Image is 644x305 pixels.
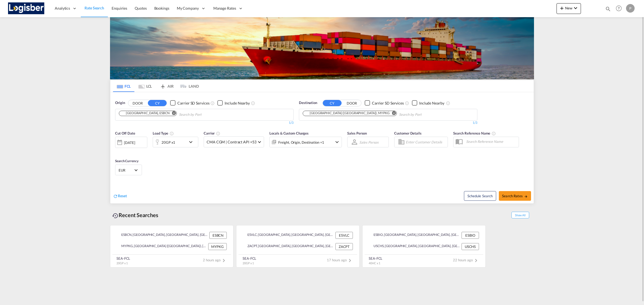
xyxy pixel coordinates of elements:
span: CMA CGM | Contract API +53 [207,139,256,145]
img: LCL+%26+FCL+BACKGROUND.png [110,17,534,79]
md-icon: icon-information-outline [170,131,174,136]
div: 1/3 [115,121,294,125]
div: 20GP x1 [162,139,175,146]
div: Port Klang (Pelabuhan Klang), MYPKG [305,111,390,116]
div: icon-magnify [605,6,611,14]
input: Chips input. [399,110,450,119]
md-chips-wrap: Chips container. Use arrow keys to select chips. [118,109,232,119]
div: Carrier SD Services [177,101,209,106]
div: Barcelona, ESBCN [121,111,170,116]
span: 2 hours ago [203,258,227,262]
button: Search Ratesicon-arrow-right [499,191,531,201]
md-icon: icon-chevron-down [188,139,197,145]
md-tab-item: LAND [177,80,199,92]
md-icon: icon-chevron-right [221,257,227,264]
div: Help [614,4,626,13]
span: 22 hours ago [453,258,479,262]
md-icon: Your search will be saved by the below given name [492,131,496,136]
span: Rate Search [85,6,104,10]
md-checkbox: Checkbox No Ink [365,100,404,106]
div: Include Nearby [225,101,250,106]
md-icon: icon-arrow-right [524,195,528,198]
md-checkbox: Checkbox No Ink [412,100,444,106]
button: CY [323,100,342,106]
md-chips-wrap: Chips container. Use arrow keys to select chips. [302,109,452,119]
md-icon: icon-chevron-right [473,257,479,264]
div: Recent Searches [110,209,160,221]
div: Press delete to remove this chip. [121,111,171,116]
recent-search-card: ESBCN, [GEOGRAPHIC_DATA], [GEOGRAPHIC_DATA], [GEOGRAPHIC_DATA], [GEOGRAPHIC_DATA] ESBCNMYPKG, [GE... [110,225,233,267]
span: 20GP x 1 [243,261,254,265]
div: ZACPT [335,243,353,250]
span: Cut Off Date [115,131,135,135]
div: ESVLC, Valencia, Spain, Southern Europe, Europe [243,232,334,239]
span: Enquiries [112,6,127,10]
div: SEA-FCL [369,256,382,261]
md-tab-item: FCL [113,80,134,92]
span: Search Rates [502,194,528,198]
md-select: Sales Person [359,138,379,146]
button: Remove [169,111,177,116]
div: P [626,4,635,13]
span: Manage Rates [213,6,236,11]
div: Freight Origin Destination Factory Stuffing [278,139,324,146]
button: CY [148,100,167,106]
span: 17 hours ago [327,258,353,262]
div: ESVLC [335,232,353,239]
div: Include Nearby [419,101,444,106]
recent-search-card: ESVLC, [GEOGRAPHIC_DATA], [GEOGRAPHIC_DATA], [GEOGRAPHIC_DATA], [GEOGRAPHIC_DATA] ESVLCZACPT, [GE... [236,225,360,267]
md-datepicker: Select [115,147,119,155]
md-icon: icon-magnify [605,6,611,12]
div: [DATE] [124,140,135,145]
button: Remove [389,111,397,116]
div: Freight Origin Destination Factory Stuffingicon-chevron-down [269,137,342,147]
div: USCHS [462,243,479,250]
div: ESBCN, Barcelona, Spain, Southern Europe, Europe [117,232,208,239]
md-icon: Unchecked: Ignores neighbouring ports when fetching rates.Checked : Includes neighbouring ports w... [446,101,450,105]
div: OriginDOOR CY Checkbox No InkUnchecked: Search for CY (Container Yard) services for all selected ... [110,92,534,203]
div: MYPKG, Port Klang (Pelabuhan Klang), Malaysia, South East Asia, Asia Pacific [117,243,207,250]
div: ZACPT, Cape Town, South Africa, Southern Africa, Africa [243,243,334,250]
md-icon: icon-airplane [160,83,166,87]
input: Search Reference Name [463,137,519,146]
button: Note: By default Schedule search will only considerorigin ports, destination ports and cut off da... [464,191,496,201]
span: Sales Person [347,131,367,135]
span: Show All [511,212,529,218]
md-icon: Unchecked: Search for CY (Container Yard) services for all selected carriers.Checked : Search for... [405,101,409,105]
md-tab-item: LCL [134,80,156,92]
img: d7a75e507efd11eebffa5922d020a472.png [8,2,44,14]
md-icon: Unchecked: Search for CY (Container Yard) services for all selected carriers.Checked : Search for... [210,101,215,105]
md-tab-item: AIR [156,80,177,92]
md-checkbox: Checkbox No Ink [217,100,250,106]
div: 20GP x1icon-chevron-down [153,137,198,147]
span: Reset [118,194,127,198]
span: Help [614,4,623,13]
span: Customer Details [394,131,421,135]
input: Chips input. [179,110,230,119]
md-icon: icon-chevron-right [347,257,353,264]
div: ESBIO [462,232,479,239]
span: Locals & Custom Charges [269,131,309,135]
md-icon: icon-chevron-down [572,5,579,11]
span: Quotes [135,6,147,10]
div: Press delete to remove this chip. [305,111,391,116]
div: 1/3 [299,121,477,125]
button: icon-plus 400-fgNewicon-chevron-down [557,3,581,14]
span: My Company [177,6,199,11]
span: 40HC x 1 [369,261,380,265]
md-icon: The selected Trucker/Carrierwill be displayed in the rate results If the rates are from another f... [216,131,220,136]
div: ESBCN [209,232,227,239]
span: Search Reference Name [453,131,496,135]
span: New [559,6,579,10]
span: Origin [115,100,125,106]
button: DOOR [128,100,147,106]
div: MYPKG [208,243,227,250]
span: Bookings [154,6,169,10]
span: Destination [299,100,317,106]
div: SEA-FCL [116,256,130,261]
md-icon: Unchecked: Ignores neighbouring ports when fetching rates.Checked : Includes neighbouring ports w... [251,101,255,105]
md-icon: icon-backup-restore [112,213,119,219]
span: 20GP x 1 [116,261,128,265]
span: EUR [119,168,134,173]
